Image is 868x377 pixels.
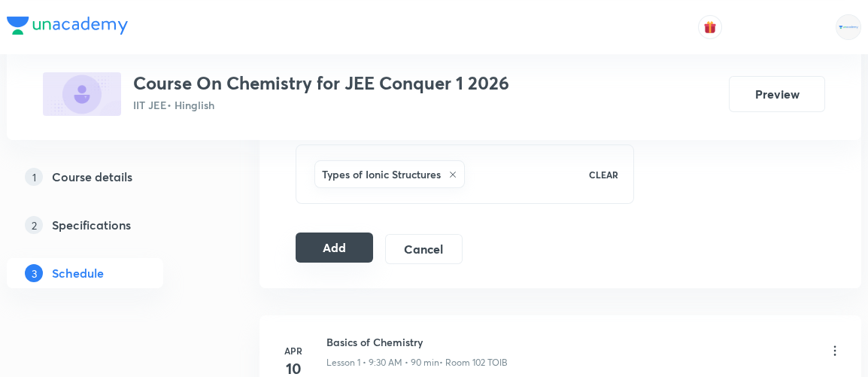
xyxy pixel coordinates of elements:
button: Preview [729,76,825,112]
p: • Room 102 TOIB [439,356,508,369]
p: 3 [25,264,43,282]
button: Cancel [385,234,463,264]
h6: Basics of Chemistry [326,334,508,350]
h6: Types of Ionic Structures [322,166,441,182]
h3: Course On Chemistry for JEE Conquer 1 2026 [133,72,509,94]
h5: Schedule [52,264,104,282]
p: CLEAR [589,168,618,181]
a: Company Logo [7,17,128,38]
img: avatar [703,20,717,34]
p: IIT JEE • Hinglish [133,97,509,113]
button: Add [296,233,373,263]
img: Company Logo [7,17,128,35]
p: 2 [25,216,43,234]
p: 1 [25,168,43,186]
a: 2Specifications [7,210,211,240]
h5: Course details [52,168,132,186]
h6: Apr [278,344,308,357]
img: 139337CD-6AFB-404A-8D0B-B40869044022_plus.png [43,72,121,116]
h5: Specifications [52,216,131,234]
p: Lesson 1 • 9:30 AM • 90 min [326,356,439,369]
a: 1Course details [7,162,211,192]
img: Rahul Mishra [836,14,861,40]
button: avatar [698,15,722,39]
